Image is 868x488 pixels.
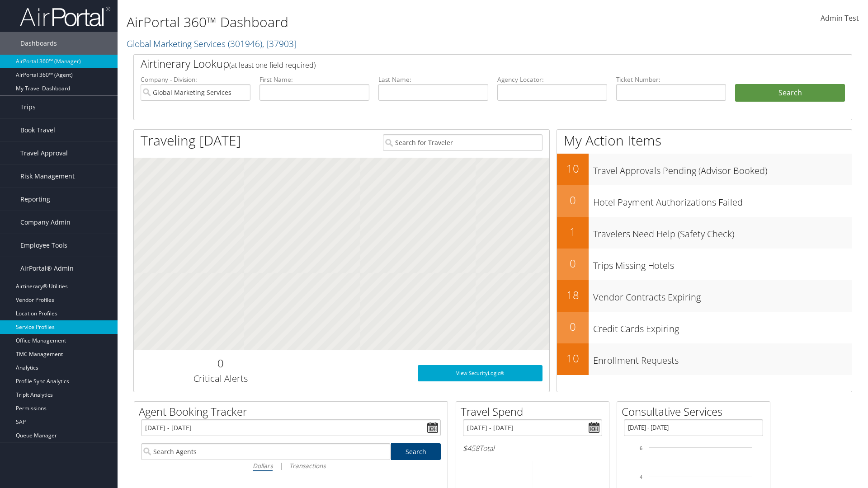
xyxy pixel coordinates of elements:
span: Trips [20,96,36,118]
span: AirPortal® Admin [20,257,74,280]
div: | [141,460,441,471]
h2: Agent Booking Tracker [139,404,448,419]
span: Employee Tools [20,234,67,257]
input: Search Agents [141,443,391,460]
h3: Credit Cards Expiring [593,318,852,335]
button: Search [735,84,845,102]
h2: 0 [141,356,300,371]
label: First Name: [259,75,369,84]
a: 0Credit Cards Expiring [557,312,852,343]
h2: Consultative Services [622,404,770,419]
h2: 18 [557,287,589,303]
span: Travel Approval [20,142,68,164]
h2: 10 [557,161,589,176]
span: Reporting [20,188,50,211]
a: 0Hotel Payment Authorizations Failed [557,185,852,217]
h3: Hotel Payment Authorizations Failed [593,192,852,209]
label: Ticket Number: [616,75,726,84]
h2: 1 [557,224,589,239]
h2: Airtinerary Lookup [141,56,785,71]
h1: Traveling [DATE] [141,131,241,150]
h3: Enrollment Requests [593,350,852,367]
h2: Travel Spend [461,404,609,419]
span: $458 [463,443,479,453]
input: Search for Traveler [383,134,542,151]
i: Transactions [289,461,325,470]
span: Risk Management [20,165,75,188]
label: Last Name: [378,75,488,84]
h1: AirPortal 360™ Dashboard [127,13,615,32]
span: Admin Test [821,13,859,23]
span: , [ 37903 ] [262,38,297,50]
a: 18Vendor Contracts Expiring [557,280,852,312]
a: 10Travel Approvals Pending (Advisor Booked) [557,154,852,185]
h3: Vendor Contracts Expiring [593,286,852,304]
a: 10Enrollment Requests [557,343,852,375]
h2: 0 [557,256,589,271]
span: (at least one field required) [229,60,316,70]
img: airportal-logo.png [20,6,110,27]
h2: 0 [557,319,589,334]
h3: Trips Missing Hotels [593,255,852,272]
h2: 0 [557,192,589,208]
tspan: 4 [640,474,642,480]
a: 1Travelers Need Help (Safety Check) [557,217,852,249]
label: Agency Locator: [497,75,607,84]
a: 0Trips Missing Hotels [557,249,852,280]
tspan: 6 [640,446,642,451]
span: Dashboards [20,32,57,55]
h1: My Action Items [557,131,852,150]
a: View SecurityLogic® [418,365,542,381]
h6: Total [463,443,602,453]
h2: 10 [557,351,589,366]
a: Search [391,443,441,460]
i: Dollars [253,461,273,470]
h3: Travelers Need Help (Safety Check) [593,223,852,240]
a: Admin Test [821,5,859,33]
a: Global Marketing Services [127,38,297,50]
h3: Critical Alerts [141,372,300,385]
label: Company - Division: [141,75,250,84]
span: Company Admin [20,211,71,234]
span: ( 301946 ) [228,38,262,50]
span: Book Travel [20,119,55,141]
h3: Travel Approvals Pending (Advisor Booked) [593,160,852,177]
